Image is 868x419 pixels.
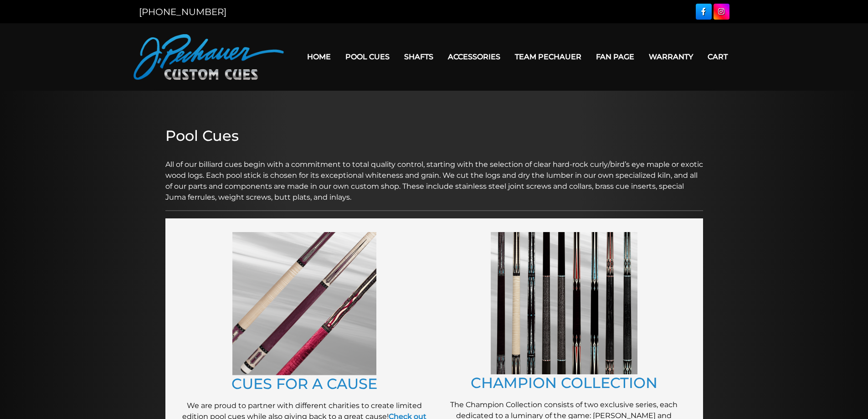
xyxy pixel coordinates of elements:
[441,45,508,68] a: Accessories
[165,148,703,203] p: All of our billiard cues begin with a commitment to total quality control, starting with the sele...
[397,45,441,68] a: Shafts
[508,45,589,68] a: Team Pechauer
[642,45,700,68] a: Warranty
[231,375,377,393] a: CUES FOR A CAUSE
[700,45,735,68] a: Cart
[471,374,657,392] a: CHAMPION COLLECTION
[139,6,226,17] a: [PHONE_NUMBER]
[589,45,642,68] a: Fan Page
[134,34,284,80] img: Pechauer Custom Cues
[300,45,338,68] a: Home
[165,127,703,145] h2: Pool Cues
[338,45,397,68] a: Pool Cues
